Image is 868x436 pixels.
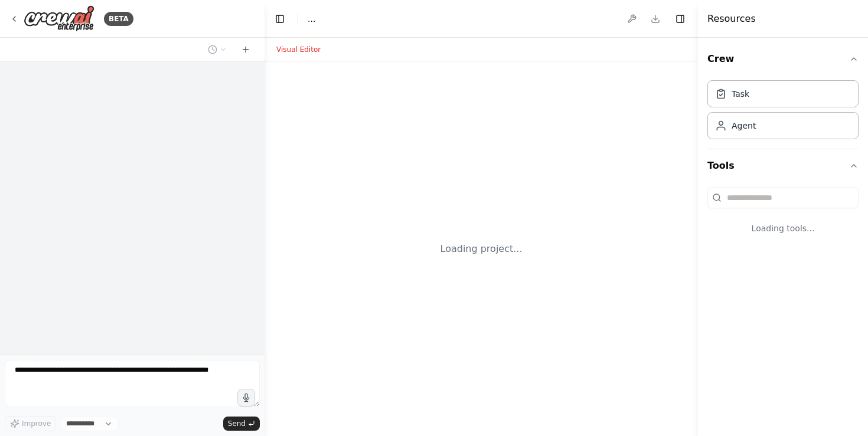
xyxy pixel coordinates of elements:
[707,42,859,76] button: Crew
[672,11,688,27] button: Hide right sidebar
[308,13,315,25] span: ...
[732,88,749,100] div: Task
[237,389,255,407] button: Click to speak your automation idea
[732,120,756,132] div: Agent
[22,419,51,428] span: Improve
[308,13,315,25] nav: breadcrumb
[440,242,523,256] div: Loading project...
[104,12,133,26] div: BETA
[707,213,859,244] div: Loading tools...
[707,149,859,182] button: Tools
[707,12,756,26] h4: Resources
[272,11,288,27] button: Hide left sidebar
[5,416,56,431] button: Improve
[228,419,246,428] span: Send
[24,5,94,32] img: Logo
[707,76,859,149] div: Crew
[236,42,255,57] button: Start a new chat
[223,417,260,431] button: Send
[269,42,328,57] button: Visual Editor
[203,42,231,57] button: Switch to previous chat
[707,182,859,253] div: Tools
